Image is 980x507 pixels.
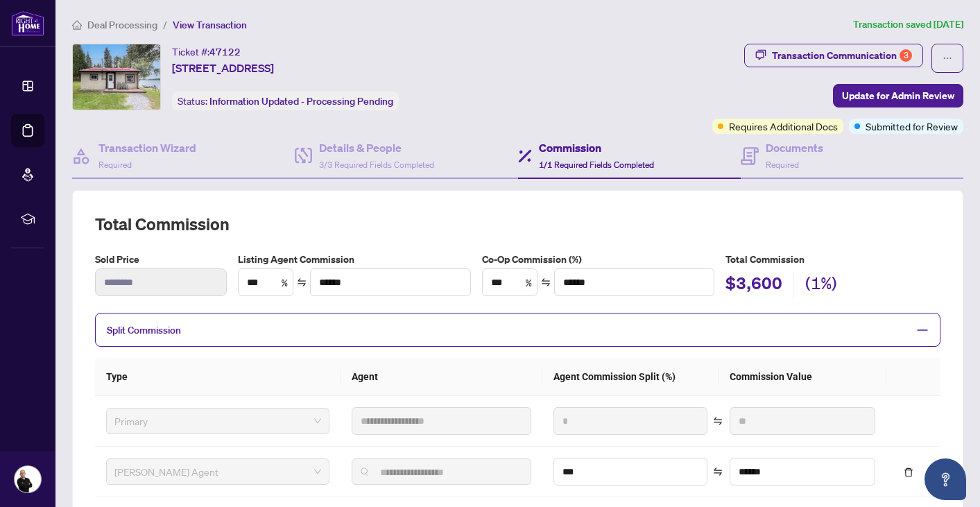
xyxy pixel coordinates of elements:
[72,20,82,30] span: home
[95,313,940,347] div: Split Commission
[11,10,44,36] img: logo
[341,358,542,396] th: Agent
[713,467,723,476] span: swap
[114,461,321,482] span: RAHR Agent
[114,411,321,431] span: Primary
[541,277,551,287] span: swap
[916,324,929,336] span: minus
[98,160,132,170] span: Required
[238,252,471,267] label: Listing Agent Commission
[87,19,157,31] span: Deal Processing
[842,85,954,107] span: Update for Admin Review
[73,44,160,110] img: IMG-X12273872_1.jpg
[943,53,952,63] span: ellipsis
[900,49,912,62] div: 3
[172,44,241,60] div: Ticket #:
[539,139,654,156] h4: Commission
[209,46,241,58] span: 47122
[98,139,196,156] h4: Transaction Wizard
[95,213,940,235] h2: Total Commission
[766,160,799,170] span: Required
[725,272,782,298] h2: $3,600
[95,358,341,396] th: Type
[766,139,823,156] h4: Documents
[772,44,912,67] div: Transaction Communication
[209,95,393,108] span: Information Updated - Processing Pending
[539,160,654,170] span: 1/1 Required Fields Completed
[805,272,837,298] h2: (1%)
[925,458,966,500] button: Open asap
[163,17,167,33] li: /
[725,252,940,267] h5: Total Commission
[542,358,719,396] th: Agent Commission Split (%)
[361,467,369,476] img: search_icon
[853,17,963,33] article: Transaction saved [DATE]
[866,119,958,134] span: Submitted for Review
[319,139,434,156] h4: Details & People
[904,467,913,477] span: delete
[744,44,923,67] button: Transaction Communication3
[482,252,715,267] label: Co-Op Commission (%)
[172,92,399,110] div: Status:
[172,60,274,76] span: [STREET_ADDRESS]
[15,466,41,492] img: Profile Icon
[319,160,434,170] span: 3/3 Required Fields Completed
[713,416,723,426] span: swap
[297,277,307,287] span: swap
[95,252,227,267] label: Sold Price
[719,358,886,396] th: Commission Value
[833,84,963,108] button: Update for Admin Review
[173,19,247,31] span: View Transaction
[107,324,181,336] span: Split Commission
[729,119,838,134] span: Requires Additional Docs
